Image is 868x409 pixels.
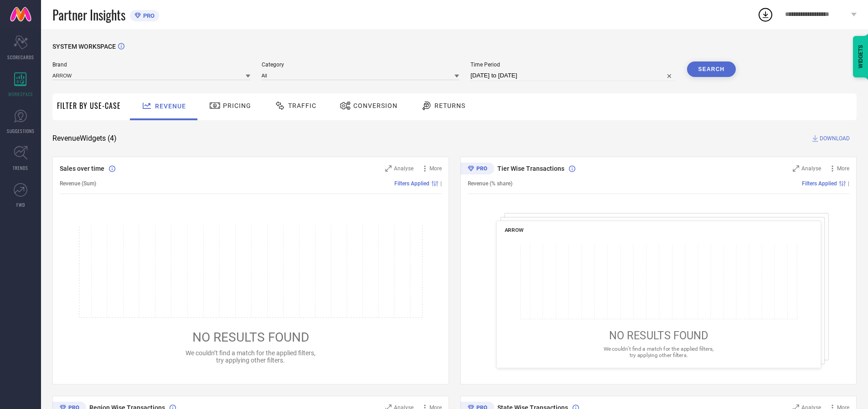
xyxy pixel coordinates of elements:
[793,165,799,172] svg: Zoom
[434,102,465,109] span: Returns
[394,180,429,187] span: Filters Applied
[802,180,837,187] span: Filters Applied
[52,43,116,50] span: SYSTEM WORKSPACE
[7,128,35,134] span: SUGGESTIONS
[504,227,523,233] span: ARROW
[603,346,713,358] span: We couldn’t find a match for the applied filters, try applying other filters.
[470,61,676,68] span: Time Period
[8,91,33,97] span: WORKSPACE
[52,5,125,24] span: Partner Insights
[385,165,392,172] svg: Zoom
[837,165,849,172] span: More
[192,330,309,345] span: NO RESULTS FOUND
[497,165,564,172] span: Tier Wise Transactions
[262,61,460,68] span: Category
[52,134,117,143] span: Revenue Widgets ( 4 )
[186,349,315,364] span: We couldn’t find a match for the applied filters, try applying other filters.
[468,180,512,187] span: Revenue (% share)
[60,165,104,172] span: Sales over time
[141,12,155,19] span: PRO
[429,165,442,172] span: More
[394,165,413,172] span: Analyse
[801,165,821,172] span: Analyse
[13,164,28,171] span: TRENDS
[609,329,708,342] span: NO RESULTS FOUND
[7,54,34,61] span: SCORECARDS
[288,102,316,109] span: Traffic
[155,102,186,110] span: Revenue
[470,70,676,81] input: Select time period
[440,180,442,187] span: |
[52,61,250,68] span: Brand
[757,6,774,23] div: Open download list
[353,102,398,109] span: Conversion
[16,201,25,208] span: FWD
[460,163,494,176] div: Premium
[848,180,849,187] span: |
[57,100,121,111] span: Filter By Use-Case
[687,61,736,77] button: Search
[223,102,251,109] span: Pricing
[60,180,96,187] span: Revenue (Sum)
[820,134,850,143] span: DOWNLOAD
